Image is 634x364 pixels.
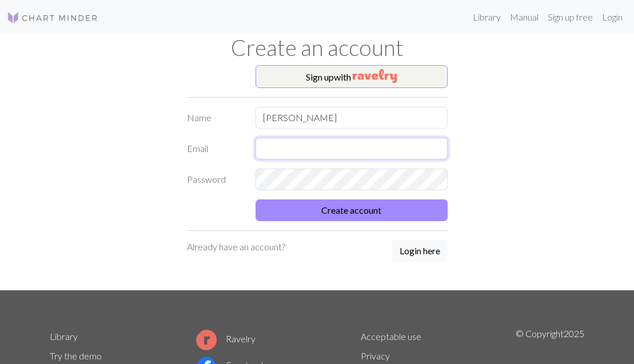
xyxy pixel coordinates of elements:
[180,169,249,190] label: Password
[43,34,592,61] h1: Create an account
[50,331,78,342] a: Library
[597,6,627,29] a: Login
[361,331,421,342] a: Acceptable use
[196,333,256,344] a: Ravelry
[180,138,249,159] label: Email
[256,199,448,221] button: Create account
[196,330,217,350] img: Ravelry logo
[543,6,597,29] a: Sign up free
[180,107,249,129] label: Name
[256,65,448,88] button: Sign upwith
[392,240,448,262] button: Login here
[7,11,98,25] img: Logo
[353,69,397,83] img: Ravelry
[361,350,390,361] a: Privacy
[50,350,102,361] a: Try the demo
[468,6,505,29] a: Library
[187,240,285,254] p: Already have an account?
[505,6,543,29] a: Manual
[392,240,448,263] a: Login here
